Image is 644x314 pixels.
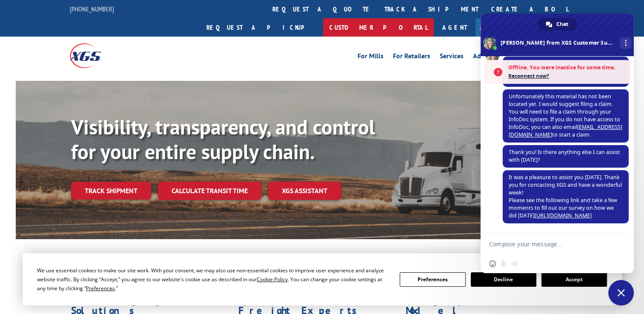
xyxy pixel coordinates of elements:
textarea: Compose your message... [489,240,607,248]
div: Cookie Consent Prompt [23,253,622,305]
a: XGS ASSISTANT [268,182,341,200]
a: [PHONE_NUMBER] [70,5,114,13]
span: Chat [556,18,568,31]
a: Services [440,53,464,62]
span: Unfortunately this material has not been located yet. I would suggest filing a claim. You will ne... [509,93,622,138]
span: Insert an emoji [489,260,496,267]
a: Track shipment [71,182,151,200]
span: Reconnect now? [508,72,626,80]
div: We use essential cookies to make our site work. With your consent, we may also use non-essential ... [37,266,389,293]
a: Join Our Team [475,18,575,37]
button: Preferences [400,272,465,287]
a: Advantages [473,53,508,62]
span: Cookie Policy [257,276,288,283]
a: [EMAIL_ADDRESS][DOMAIN_NAME] [509,123,622,138]
span: Thank you! Is there anything else I can assist with [DATE]? [509,148,620,163]
a: Customer Portal [323,18,434,37]
a: Calculate transit time [158,182,261,200]
div: Close chat [608,280,634,305]
div: More channels [620,37,631,49]
div: Chat [538,18,577,31]
b: Visibility, transparency, and control for your entire supply chain. [71,114,375,165]
button: Accept [541,272,607,287]
a: Agent [434,18,475,37]
a: For Mills [358,53,384,62]
span: Preferences [86,285,115,292]
span: Offline. You were inactive for some time. [508,63,626,72]
a: Request a pickup [200,18,323,37]
span: It was a pleasure to assist you [DATE]. Thank you for contacting XGS and have a wonderful week! P... [509,174,622,219]
a: For Retailers [393,53,430,62]
button: Decline [471,272,536,287]
a: [URL][DOMAIN_NAME] [535,212,592,219]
